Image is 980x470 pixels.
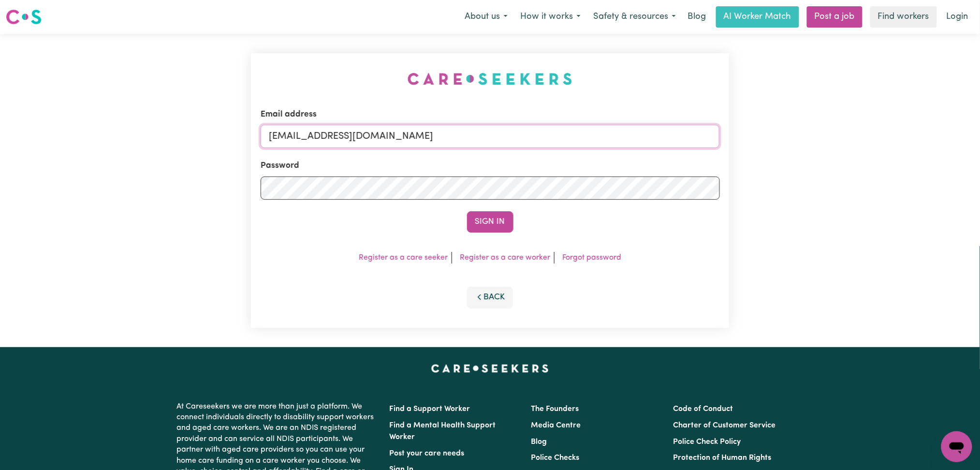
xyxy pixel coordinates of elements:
a: Post a job [807,6,863,28]
button: Safety & resources [587,7,682,27]
button: How it works [514,7,587,27]
a: Post your care needs [390,450,465,457]
a: Code of Conduct [673,405,733,413]
a: Find a Support Worker [390,405,470,413]
a: Blog [531,438,547,446]
a: AI Worker Match [716,6,799,28]
a: Police Checks [531,454,580,462]
iframe: Button to launch messaging window [941,431,972,462]
button: About us [458,7,514,27]
button: Sign In [467,211,513,233]
a: Charter of Customer Service [673,422,775,429]
a: Blog [682,6,712,28]
a: Register as a care seeker [359,254,448,262]
input: Email address [261,125,720,148]
button: Back [467,287,513,308]
label: Email address [261,108,317,121]
a: Police Check Policy [673,438,741,446]
a: Protection of Human Rights [673,454,771,462]
a: Register as a care worker [460,254,550,262]
a: Careseekers logo [6,6,42,28]
a: Forgot password [562,254,621,262]
img: Careseekers logo [6,8,42,26]
a: The Founders [531,405,579,413]
label: Password [261,160,299,172]
a: Media Centre [531,422,581,429]
a: Careseekers home page [431,365,549,372]
a: Find workers [870,6,937,28]
a: Find a Mental Health Support Worker [390,422,496,441]
a: Login [941,6,974,28]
